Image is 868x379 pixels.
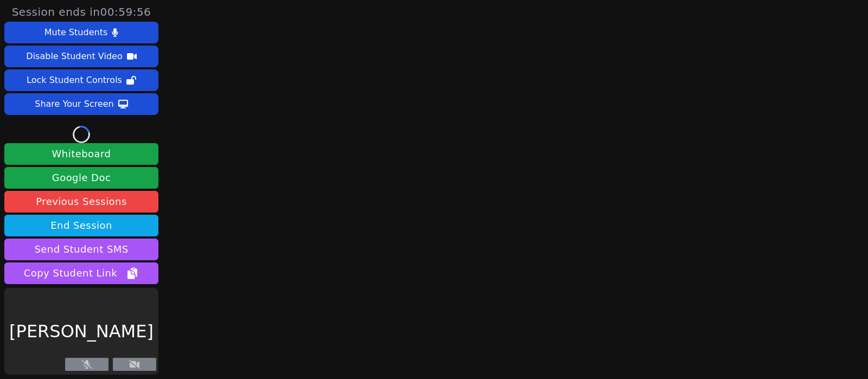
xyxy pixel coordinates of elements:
a: Previous Sessions [4,191,158,213]
div: [PERSON_NAME] [4,288,158,375]
div: Share Your Screen [35,95,114,113]
button: End Session [4,215,158,236]
span: Copy Student Link [24,266,139,281]
button: Whiteboard [4,143,158,165]
time: 00:59:56 [100,5,151,18]
button: Share Your Screen [4,93,158,115]
button: Send Student SMS [4,239,158,260]
button: Disable Student Video [4,46,158,67]
div: Mute Students [44,24,107,41]
button: Mute Students [4,22,158,43]
span: Session ends in [12,4,151,20]
div: Disable Student Video [26,48,122,65]
a: Google Doc [4,167,158,189]
div: Lock Student Controls [27,72,122,89]
button: Copy Student Link [4,262,158,284]
button: Lock Student Controls [4,69,158,91]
